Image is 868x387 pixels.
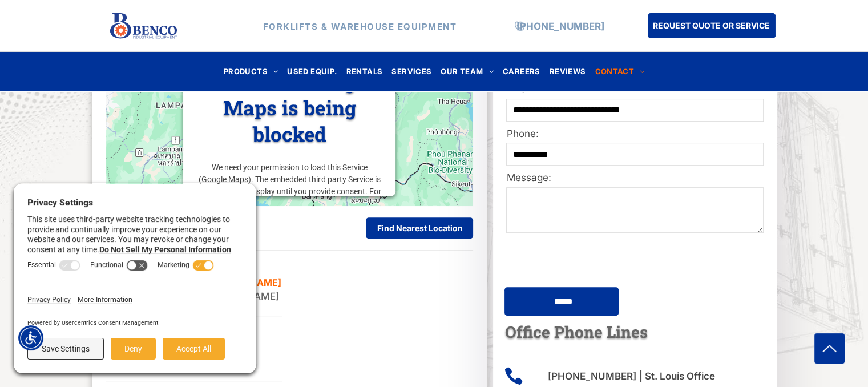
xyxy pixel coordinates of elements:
a: [PHONE_NUMBER] [516,20,604,31]
a: CAREERS [498,64,545,79]
a: USED EQUIP. [282,64,341,79]
a: REQUEST QUOTE OR SERVICE [648,13,776,38]
a: RENTALS [342,64,387,79]
a: CONTACT [590,64,649,79]
img: Google maps preview image [106,18,474,206]
a: REVIEWS [545,64,591,79]
div: Accessibility Menu [18,325,43,350]
a: OUR TEAM [436,64,498,79]
strong: FORKLIFTS & WAREHOUSE EQUIPMENT [263,21,457,31]
label: Message: [506,171,763,186]
strong: | St. Louis Office [639,370,715,382]
a: PRODUCTS [219,64,283,79]
a: SERVICES [387,64,436,79]
a: [PHONE_NUMBER] [548,370,636,382]
span: Office Phone Lines [504,321,647,342]
p: We need your permission to load this Service (Google Maps). The embedded third party Service is n... [197,162,382,209]
span: REQUEST QUOTE OR SERVICE [653,15,770,36]
h3: This third party embed for Google Maps is being blocked [197,42,382,147]
label: Phone: [506,127,763,142]
iframe: reCAPTCHA [506,240,663,280]
span: Find Nearest Location [377,223,462,233]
